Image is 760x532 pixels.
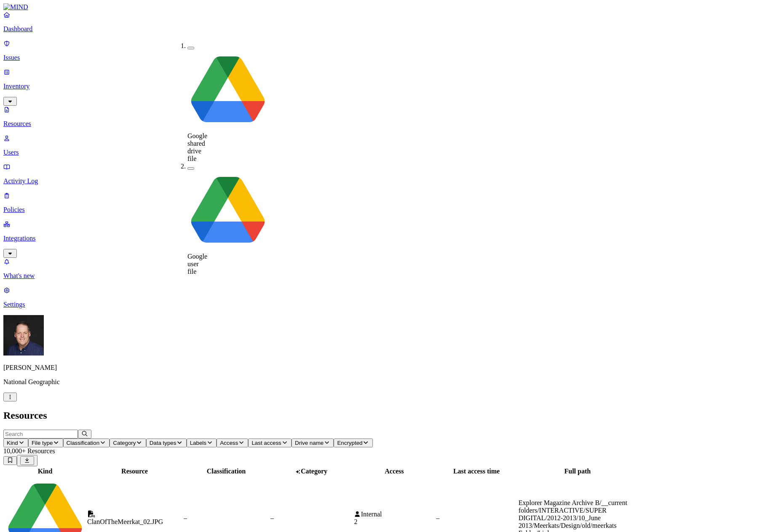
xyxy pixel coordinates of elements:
[187,170,268,251] img: google-drive
[337,440,362,446] span: Encrypted
[436,468,516,475] div: Last access time
[3,40,757,61] a: Issues
[184,468,269,475] div: Classification
[436,514,439,521] span: –
[184,514,187,521] span: –
[190,440,206,446] span: Labels
[3,430,78,438] input: Search
[519,468,637,475] div: Full path
[301,468,327,475] span: Category
[354,468,434,475] div: Access
[3,120,757,128] p: Resources
[3,258,757,280] a: What's new
[3,106,757,128] a: Resources
[3,272,757,280] p: What's new
[87,518,182,526] div: ClanOfTheMeerkat_02.JPG
[187,132,207,162] span: Google shared drive file
[3,301,757,308] p: Settings
[3,235,757,242] p: Integrations
[7,440,18,446] span: Kind
[3,192,757,214] a: Policies
[220,440,238,446] span: Access
[3,364,757,372] p: [PERSON_NAME]
[354,518,434,526] div: 2
[295,440,324,446] span: Drive name
[187,253,207,275] span: Google user file
[3,410,757,421] h2: Resources
[3,177,757,185] p: Activity Log
[3,378,757,386] p: National Geographic
[150,440,177,446] span: Data types
[3,206,757,214] p: Policies
[5,468,86,475] div: Kind
[270,514,274,521] span: –
[32,440,53,446] span: File type
[87,468,182,475] div: Resource
[3,220,757,257] a: Integrations
[3,83,757,90] p: Inventory
[67,440,100,446] span: Classification
[187,50,268,131] img: google-drive
[3,286,757,308] a: Settings
[3,315,44,356] img: Mark DeCarlo
[3,3,757,11] a: MIND
[3,25,757,33] p: Dashboard
[3,134,757,156] a: Users
[252,440,281,446] span: Last access
[3,54,757,61] p: Issues
[3,447,55,454] span: 10,000+ Resources
[3,11,757,33] a: Dashboard
[3,163,757,185] a: Activity Log
[3,68,757,104] a: Inventory
[354,511,434,518] div: Internal
[3,149,757,156] p: Users
[113,440,136,446] span: Category
[3,3,28,11] img: MIND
